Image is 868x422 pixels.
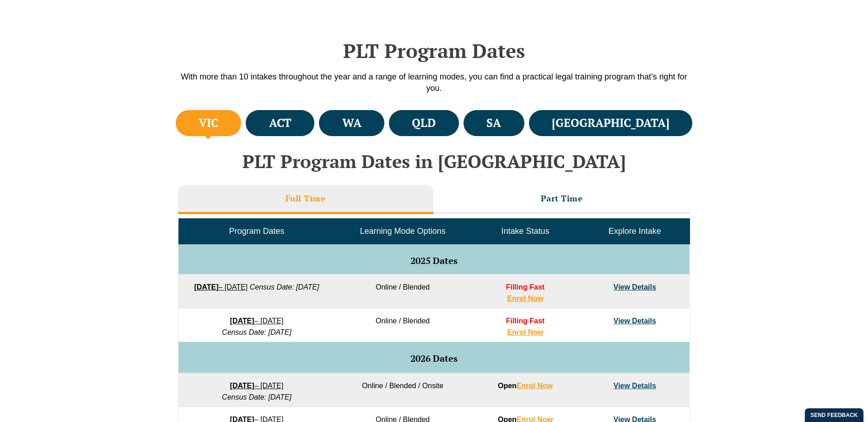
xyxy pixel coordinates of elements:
em: Census Date: [DATE] [250,283,319,291]
a: [DATE]– [DATE] [230,317,284,325]
h2: PLT Program Dates [173,39,695,62]
strong: Open [498,382,553,390]
a: [DATE]– [DATE] [194,283,248,291]
a: Enrol Now [507,328,543,336]
a: View Details [614,283,656,291]
span: 2026 Dates [410,352,458,364]
td: Online / Blended [335,274,470,308]
em: Census Date: [DATE] [222,393,291,401]
td: Online / Blended / Onsite [335,373,470,407]
span: Explore Intake [609,227,661,236]
td: Online / Blended [335,308,470,342]
h3: Full Time [286,193,326,204]
h4: WA [342,116,361,131]
span: Learning Mode Options [360,227,446,236]
p: With more than 10 intakes throughout the year and a range of learning modes, you can find a pract... [173,71,695,94]
h3: Part Time [541,193,583,204]
em: Census Date: [DATE] [222,328,291,336]
h4: VIC [199,116,218,131]
strong: [DATE] [194,283,218,291]
a: [DATE]– [DATE] [230,382,284,390]
h4: ACT [269,116,291,131]
a: View Details [614,382,656,390]
span: Filling Fast [506,317,545,325]
span: Intake Status [501,227,549,236]
h2: PLT Program Dates in [GEOGRAPHIC_DATA] [173,151,695,171]
strong: [DATE] [230,317,254,325]
a: View Details [614,317,656,325]
span: 2025 Dates [410,254,458,267]
h4: QLD [412,116,436,131]
span: Program Dates [229,227,284,236]
span: Filling Fast [506,283,545,291]
h4: SA [486,116,501,131]
strong: [DATE] [230,382,254,390]
a: Enrol Now [517,382,553,390]
h4: [GEOGRAPHIC_DATA] [552,116,669,131]
a: Enrol Now [507,295,543,302]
